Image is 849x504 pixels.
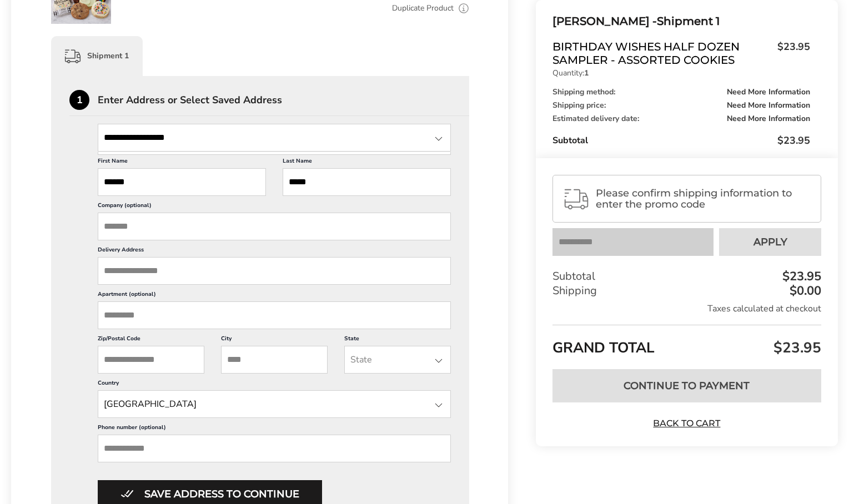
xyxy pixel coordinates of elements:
input: Apartment [98,301,451,329]
div: Shipping [552,284,821,298]
span: Need More Information [727,102,810,109]
a: Duplicate Product [392,2,454,14]
div: Shipping method: [552,88,810,96]
p: Quantity: [552,69,810,77]
div: Shipment 1 [552,12,810,31]
span: Birthday Wishes Half Dozen Sampler - Assorted Cookies [552,40,772,67]
div: Taxes calculated at checkout [552,303,821,315]
div: Shipping price: [552,102,810,109]
span: Apply [753,237,787,247]
label: First Name [98,157,266,168]
span: $23.95 [771,338,821,357]
label: Last Name [283,157,451,168]
input: State [344,346,451,374]
a: Birthday Wishes Half Dozen Sampler - Assorted Cookies$23.95 [552,40,810,67]
div: Enter Address or Select Saved Address [98,95,469,105]
span: $23.95 [777,134,810,147]
input: Company [98,213,451,240]
input: Last Name [283,168,451,196]
span: Please confirm shipping information to enter the promo code [596,188,811,210]
div: $0.00 [787,285,821,297]
input: State [98,390,451,418]
label: Apartment (optional) [98,290,451,301]
span: [PERSON_NAME] - [552,14,657,28]
button: Apply [719,228,821,256]
div: Estimated delivery date: [552,115,810,123]
span: $23.95 [772,40,810,64]
div: $23.95 [780,270,821,283]
label: State [344,335,451,346]
button: Continue to Payment [552,369,821,402]
strong: 1 [584,68,589,78]
span: Need More Information [727,115,810,123]
input: State [98,124,451,152]
div: Subtotal [552,134,810,147]
input: Delivery Address [98,257,451,285]
a: Back to Cart [648,417,726,430]
div: Shipment 1 [51,36,143,76]
div: Subtotal [552,269,821,284]
input: ZIP [98,346,204,374]
label: Company (optional) [98,201,451,213]
div: 1 [69,90,89,110]
input: First Name [98,168,266,196]
span: Need More Information [727,88,810,96]
label: City [221,335,328,346]
label: Phone number (optional) [98,424,451,435]
input: City [221,346,328,374]
div: GRAND TOTAL [552,325,821,361]
label: Country [98,379,451,390]
label: Delivery Address [98,246,451,257]
label: Zip/Postal Code [98,335,204,346]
